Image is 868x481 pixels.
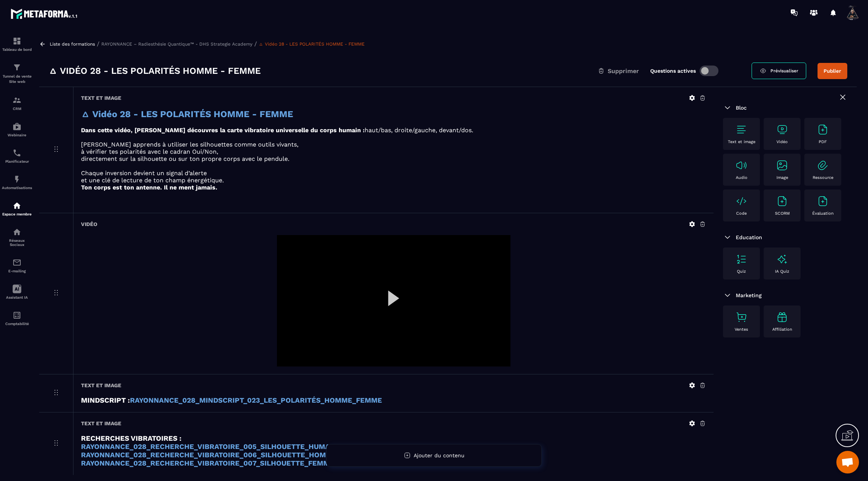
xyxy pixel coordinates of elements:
img: text-image [776,253,788,265]
img: text-image no-wra [735,311,747,323]
p: Tunnel de vente Site web [2,74,32,84]
a: automationsautomationsAutomatisations [2,169,32,195]
button: Publier [818,63,847,79]
img: formation [12,96,21,105]
img: text-image no-wra [776,159,788,171]
img: accountant [12,311,21,320]
a: schedulerschedulerPlanificateur [2,143,32,169]
strong: RECHERCHES VIBRATOIRES : [81,434,182,443]
img: formation [12,37,21,46]
strong: Ton corps est ton antenne. Il ne ment jamais. [81,184,217,191]
img: text-image no-wra [817,159,829,171]
img: automations [12,175,21,184]
p: Ressource [813,175,833,180]
img: text-image no-wra [776,195,788,207]
h3: 🜂 Vidéo 28 - LES POLARITÉS HOMME - FEMME [49,65,261,77]
span: / [97,40,99,47]
span: Prévisualiser [770,68,798,73]
p: Assistant IA [2,295,32,299]
img: text-image no-wra [735,124,747,136]
span: et une clé de lecture de ton champ énergétique. [81,177,224,184]
p: Tableau de bord [2,47,32,52]
p: SCORM [775,211,790,216]
span: haut/bas, droite/gauche, devant/dos. [365,127,473,134]
p: Comptabilité [2,322,32,326]
strong: MINDSCRIPT : [81,396,130,405]
img: text-image no-wra [817,195,829,207]
p: Ventes [735,327,748,332]
p: Code [736,211,747,216]
span: Marketing [736,292,762,298]
img: arrow-down [723,291,732,300]
span: à vérifier tes polarités avec le cadran Oui/Non, [81,148,218,155]
img: text-image no-wra [735,253,747,265]
h6: Text et image [81,382,121,388]
p: PDF [819,139,827,144]
span: Supprimer [608,67,639,75]
a: formationformationTableau de bord [2,31,32,57]
img: text-image no-wra [817,124,829,136]
img: automations [12,122,21,131]
img: email [12,258,21,267]
p: Planificateur [2,159,32,163]
img: arrow-down [723,233,732,242]
a: formationformationCRM [2,90,32,116]
a: Liste des formations [50,41,95,47]
img: formation [12,63,21,72]
img: automations [12,201,21,210]
p: Vidéo [776,139,788,144]
span: Education [736,234,762,240]
p: Évaluation [812,211,834,216]
label: Questions actives [650,68,696,74]
p: CRM [2,107,32,111]
img: scheduler [12,148,21,157]
p: Text et image [728,139,755,144]
strong: Dans cette vidéo, [PERSON_NAME] découvres la carte vibratoire universelle du corps humain : [81,127,365,134]
img: text-image no-wra [776,124,788,136]
p: Webinaire [2,133,32,137]
span: / [254,40,257,47]
p: IA Quiz [775,269,789,274]
img: text-image [776,311,788,323]
span: Bloc [736,105,747,111]
a: RAYONNANCE_028_RECHERCHE_VIBRATOIRE_007_SILHOUETTE_FEMME [81,459,334,467]
h6: Vidéo [81,221,97,227]
a: accountantaccountantComptabilité [2,305,32,331]
img: text-image no-wra [735,159,747,171]
a: RAYONNANCE_028_RECHERCHE_VIBRATOIRE_005_SILHOUETTE_HUMAIN_POSITIF_NEGATIF [81,443,403,451]
span: Chaque inversion devient un signal d’alerte [81,169,207,177]
p: Réseaux Sociaux [2,238,32,247]
a: social-networksocial-networkRéseaux Sociaux [2,222,32,252]
img: logo [11,7,78,20]
p: Espace membre [2,212,32,216]
span: directement sur la silhouette ou sur ton propre corps avec le pendule. [81,155,289,162]
p: Audio [736,175,747,180]
a: Prévisualiser [752,63,806,79]
a: RAYONNANCE – Radiesthésie Quantique™ - DHS Strategie Academy [101,41,252,47]
p: Affiliation [772,327,792,332]
p: E-mailing [2,269,32,273]
a: automationsautomationsWebinaire [2,116,32,143]
h6: Text et image [81,420,121,426]
span: [PERSON_NAME] apprends à utiliser les silhouettes comme outils vivants, [81,141,298,148]
a: Assistant IA [2,279,32,305]
a: formationformationTunnel de vente Site web [2,57,32,90]
a: automationsautomationsEspace membre [2,195,32,222]
a: RAYONNANCE_028_MINDSCRIPT_023_LES_POLARITÉS_HOMME_FEMME [130,396,382,405]
div: Ouvrir le chat [836,451,859,473]
a: RAYONNANCE_028_RECHERCHE_VIBRATOIRE_006_SILHOUETTE_HOMME [81,451,337,459]
strong: 🜂 Vidéo 28 - LES POLARITÉS HOMME - FEMME [81,109,293,119]
a: 🜂 Vidéo 28 - LES POLARITÉS HOMME - FEMME [259,41,365,47]
p: Automatisations [2,186,32,190]
span: Ajouter du contenu [414,452,465,458]
img: social-network [12,228,21,237]
img: arrow-down [723,103,732,112]
h6: Text et image [81,95,121,101]
a: emailemailE-mailing [2,252,32,279]
p: Image [776,175,788,180]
